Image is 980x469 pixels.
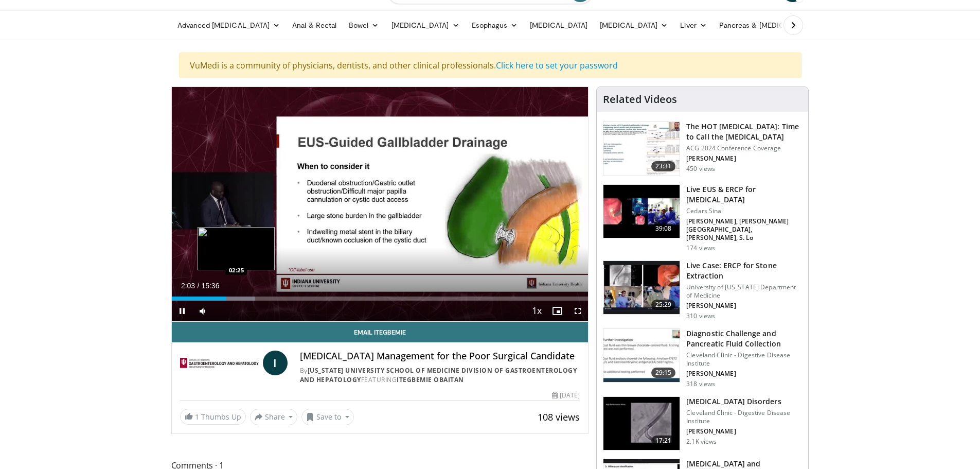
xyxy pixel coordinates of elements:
a: [MEDICAL_DATA] [524,15,594,36]
p: [PERSON_NAME] [686,154,802,163]
a: I [263,351,288,375]
img: ba50df68-c1e0-47c3-8b2c-701c38947694.150x105_q85_crop-smart_upscale.jpg [603,122,680,176]
button: Mute [192,301,213,321]
h4: [MEDICAL_DATA] Management for the Poor Surgical Candidate [300,351,580,362]
a: Itegbemie Obaitan [397,375,464,384]
p: [PERSON_NAME] [686,370,802,378]
a: 29:15 Diagnostic Challenge and Pancreatic Fluid Collection Cleveland Clinic - Digestive Disease I... [603,328,802,388]
a: Liver [674,15,712,36]
a: Advanced [MEDICAL_DATA] [171,15,287,36]
button: Enable picture-in-picture mode [547,301,567,321]
span: 1 [195,412,199,422]
img: 988aa6cd-5af5-4b12-ac8b-5ddcd403959d.150x105_q85_crop-smart_upscale.jpg [603,185,680,238]
h3: Live EUS & ERCP for [MEDICAL_DATA] [686,184,802,205]
div: VuMedi is a community of physicians, dentists, and other clinical professionals. [179,53,801,78]
span: 29:15 [651,368,676,378]
a: Bowel [343,15,385,36]
button: Pause [172,301,192,321]
a: Esophagus [466,15,524,36]
span: 2:03 [181,282,195,290]
p: Cedars Sinai [686,207,802,215]
h4: Related Videos [603,93,677,106]
p: ACG 2024 Conference Coverage [686,144,802,152]
img: 48af654a-1c49-49ef-8b1b-08112d907465.150x105_q85_crop-smart_upscale.jpg [603,261,680,315]
p: [PERSON_NAME] [686,302,802,310]
p: Cleveland Clinic - Digestive Disease Institute [686,351,802,368]
p: [PERSON_NAME] [686,427,802,436]
a: 23:31 The HOT [MEDICAL_DATA]: Time to Call the [MEDICAL_DATA] ACG 2024 Conference Coverage [PERSO... [603,121,802,176]
p: University of [US_STATE] Department of Medicine [686,283,802,300]
div: By FEATURING [300,366,580,385]
div: [DATE] [552,391,580,400]
a: 17:21 [MEDICAL_DATA] Disorders Cleveland Clinic - Digestive Disease Institute [PERSON_NAME] 2.1K ... [603,396,802,451]
a: 39:08 Live EUS & ERCP for [MEDICAL_DATA] Cedars Sinai [PERSON_NAME], [PERSON_NAME][GEOGRAPHIC_DAT... [603,184,802,252]
span: 15:36 [201,282,219,290]
p: [PERSON_NAME], [PERSON_NAME][GEOGRAPHIC_DATA], [PERSON_NAME], S. Lo [686,217,802,242]
img: 2be06fa1-8f42-4bab-b66d-9367dd3d8d02.150x105_q85_crop-smart_upscale.jpg [603,397,680,450]
p: 174 views [686,244,715,252]
a: Click here to set your password [496,60,618,71]
a: Pancreas & [MEDICAL_DATA] [713,15,833,36]
div: Progress Bar [172,297,589,301]
h3: [MEDICAL_DATA] Disorders [686,396,802,407]
span: 25:29 [651,300,676,310]
p: 450 views [686,165,715,173]
button: Playback Rate [526,301,547,321]
h3: Diagnostic Challenge and Pancreatic Fluid Collection [686,328,802,349]
video-js: Video Player [172,87,589,322]
a: 25:29 Live Case: ERCP for Stone Extraction University of [US_STATE] Department of Medicine [PERSO... [603,260,802,320]
img: Indiana University School of Medicine Division of Gastroenterology and Hepatology [180,351,259,375]
a: Anal & Rectal [286,15,343,36]
button: Save to [301,409,354,425]
span: 23:31 [651,161,676,171]
h3: The HOT [MEDICAL_DATA]: Time to Call the [MEDICAL_DATA] [686,121,802,142]
button: Share [250,409,298,425]
a: [MEDICAL_DATA] [594,15,674,36]
p: 2.1K views [686,438,717,446]
p: 310 views [686,312,715,320]
span: 17:21 [651,436,676,446]
span: / [198,282,200,290]
img: 7a1cb544-669a-4e07-9a7a-1466b74f52a8.150x105_q85_crop-smart_upscale.jpg [603,329,680,383]
a: [MEDICAL_DATA] [385,15,466,36]
p: 318 views [686,380,715,388]
img: image.jpeg [198,227,275,270]
h3: Live Case: ERCP for Stone Extraction [686,260,802,281]
a: 1 Thumbs Up [180,409,246,425]
p: Cleveland Clinic - Digestive Disease Institute [686,409,802,425]
a: Email Itegbemie [172,322,589,342]
a: [US_STATE] University School of Medicine Division of Gastroenterology and Hepatology [300,366,577,384]
button: Fullscreen [567,301,588,321]
span: 39:08 [651,223,676,234]
span: 108 views [538,411,580,423]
